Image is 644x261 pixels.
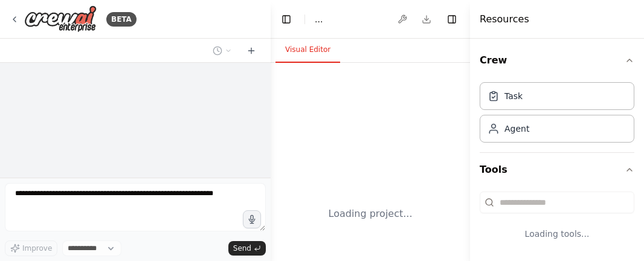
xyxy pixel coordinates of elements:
img: Logo [24,5,97,33]
div: Loading tools... [480,218,634,250]
button: Hide left sidebar [278,11,295,28]
button: Switch to previous chat [208,43,237,58]
div: BETA [106,12,137,27]
div: Crew [480,77,634,152]
div: Task [504,90,523,102]
div: Agent [504,123,529,135]
button: Start a new chat [242,43,261,58]
div: Loading project... [329,207,413,221]
nav: breadcrumb [315,13,323,25]
h4: Resources [480,12,529,27]
button: Visual Editor [275,37,340,63]
button: Hide right sidebar [443,11,460,28]
span: Send [233,243,251,253]
div: Tools [480,187,634,259]
button: Crew [480,43,634,77]
button: Click to speak your automation idea [243,210,261,228]
button: Improve [5,240,57,256]
span: Improve [22,243,52,253]
button: Tools [480,153,634,187]
button: Send [228,241,266,256]
span: ... [315,13,323,25]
